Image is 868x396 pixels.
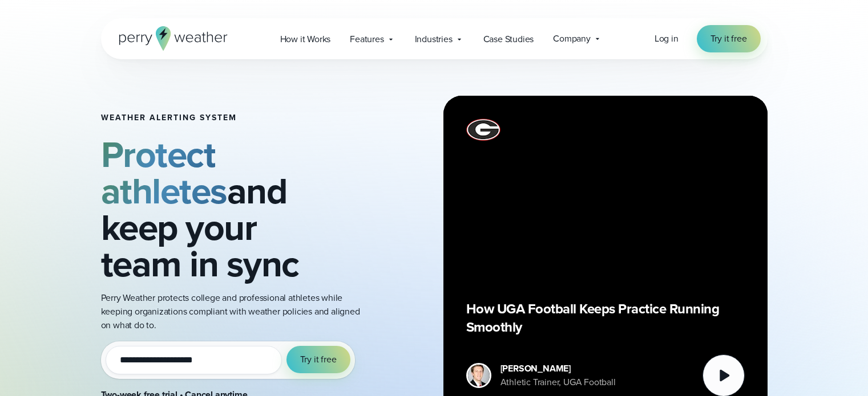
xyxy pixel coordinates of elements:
a: How it Works [271,27,341,51]
button: Try it free [286,346,350,373]
h1: Weather Alerting System [101,113,368,123]
span: How it Works [280,32,331,46]
a: Try it free [697,25,761,52]
span: Try it free [300,353,337,366]
span: Case Studies [483,32,534,46]
span: Features [350,32,383,46]
h2: and keep your team in sync [101,136,368,282]
div: [PERSON_NAME] [500,362,616,375]
a: Log in [655,32,679,46]
strong: Protect athletes [101,128,227,218]
a: Case Studies [474,27,544,51]
p: Perry Weather protects college and professional athletes while keeping organizations compliant wi... [101,291,368,332]
div: Athletic Trainer, UGA Football [500,375,616,389]
p: How UGA Football Keeps Practice Running Smoothly [466,300,745,336]
span: Company [553,32,591,46]
span: Industries [415,32,453,46]
span: Try it free [710,32,747,46]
